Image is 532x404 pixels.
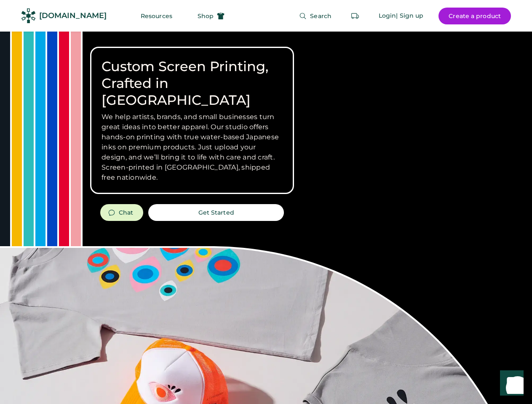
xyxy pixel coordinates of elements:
button: Retrieve an order [347,8,364,24]
button: Shop [187,8,235,24]
span: Shop [198,13,214,19]
h1: Custom Screen Printing, Crafted in [GEOGRAPHIC_DATA] [102,58,283,109]
span: Search [310,13,331,19]
iframe: Front Chat [492,366,528,402]
div: Login [379,12,396,20]
img: Rendered Logo - Screens [21,8,36,23]
button: Chat [100,204,143,221]
button: Get Started [148,204,284,221]
h3: We help artists, brands, and small businesses turn great ideas into better apparel. Our studio of... [102,112,283,183]
button: Resources [131,8,182,24]
button: Create a product [438,8,511,24]
button: Search [289,8,342,24]
div: | Sign up [396,12,423,20]
div: [DOMAIN_NAME] [39,11,107,21]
